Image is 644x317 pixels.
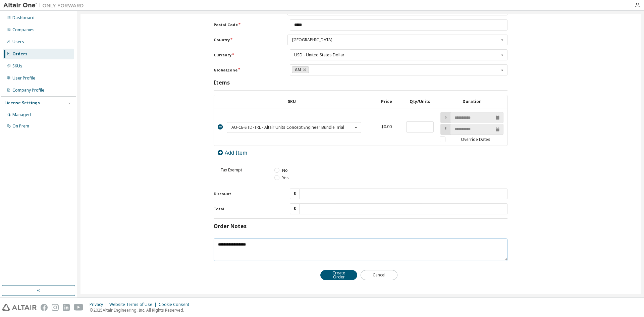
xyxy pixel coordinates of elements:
th: Price [370,95,403,108]
label: No [274,167,287,173]
div: Privacy [90,302,109,307]
div: $ [290,203,300,214]
th: Qty/Units [403,95,437,108]
img: linkedin.svg [63,304,70,311]
label: Override Dates [440,137,504,142]
img: altair_logo.svg [2,304,37,311]
label: E [441,126,448,131]
div: Users [12,39,24,45]
img: youtube.svg [74,304,84,311]
div: AU-CE-STD-TRL - Altair Units Concept Engineer Bundle Trial [231,125,353,129]
th: SKU [214,95,370,108]
div: On Prem [12,123,29,129]
button: Create Order [320,270,357,280]
label: Country [214,37,276,43]
h3: Items [214,80,230,86]
input: Postal Code [290,19,507,31]
div: License Settings [4,100,40,106]
td: $0.00 [370,108,403,146]
div: Currency [290,49,507,60]
p: © 2025 Altair Engineering, Inc. All Rights Reserved. [90,307,193,313]
div: USD - United States Dollar [294,53,344,57]
div: Website Terms of Use [109,302,159,307]
div: Company Profile [12,88,44,93]
img: instagram.svg [52,304,59,311]
div: GlobalZone [290,64,507,75]
div: $ [290,189,300,200]
div: Orders [12,51,28,57]
label: Postal Code [214,22,279,28]
label: Total [214,206,279,212]
input: Total [300,203,507,214]
div: User Profile [12,75,35,81]
div: Managed [12,112,31,117]
div: Companies [12,27,35,33]
div: Dashboard [12,15,35,20]
label: S [441,114,448,120]
a: AM [292,66,309,73]
input: Discount [300,189,507,200]
label: Yes [274,175,288,180]
div: Country [287,35,507,46]
a: Add Item [217,149,247,156]
span: Tax Exempt [220,167,242,173]
div: Cookie Consent [159,302,193,307]
th: Duration [437,95,507,108]
label: GlobalZone [214,67,279,73]
div: [GEOGRAPHIC_DATA] [292,38,499,42]
h3: Order Notes [214,223,247,230]
button: Cancel [361,270,397,280]
div: SKUs [12,63,22,69]
img: facebook.svg [41,304,48,311]
label: Discount [214,191,279,197]
img: Altair One [3,2,87,9]
label: Currency [214,52,279,58]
